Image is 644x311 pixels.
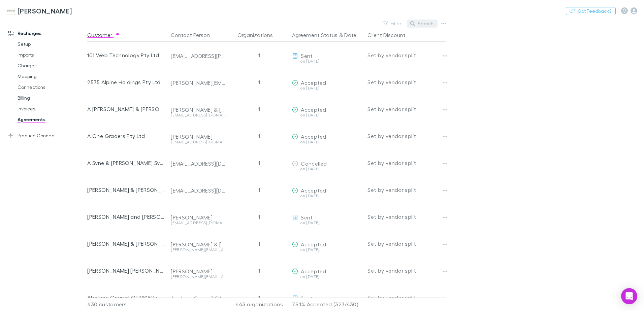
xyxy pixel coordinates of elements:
button: Organizations [237,28,281,42]
div: Set by vendor split [367,284,446,311]
div: 1 [229,203,289,230]
div: 1 [229,176,289,203]
div: Abalone Council Of NSW Limited [87,284,165,311]
div: [PERSON_NAME][EMAIL_ADDRESS][DOMAIN_NAME] [171,275,226,279]
span: Accepted [301,79,326,86]
span: Sent [301,53,313,59]
div: Set by vendor split [367,230,446,257]
img: Hales Douglass's Logo [7,7,15,15]
div: Set by vendor split [367,69,446,96]
div: 1 [229,69,289,96]
a: Billing [11,93,91,103]
span: Accepted [301,268,326,274]
div: 1 [229,230,289,257]
span: Accepted [301,133,326,140]
div: [PERSON_NAME] & [PERSON_NAME] & [PERSON_NAME] & [PERSON_NAME] [171,241,226,248]
div: Set by vendor split [367,123,446,149]
div: [PERSON_NAME] [171,214,226,221]
span: Accepted [301,241,326,247]
div: [PERSON_NAME] and [PERSON_NAME] [87,203,165,230]
span: Accepted [301,187,326,194]
div: on [DATE] [292,140,362,144]
div: 443 organizations [229,298,289,311]
div: A [PERSON_NAME] & [PERSON_NAME] [87,96,165,123]
div: & [292,28,362,42]
a: Recharges [1,28,91,39]
a: Setup [11,39,91,49]
div: 1 [229,149,289,176]
a: Imports [11,49,91,60]
a: Agreements [11,114,91,125]
button: Search [407,20,438,28]
div: 2575 Alpine Holdings Pty Ltd [87,69,165,96]
button: Filter [380,20,406,28]
div: [EMAIL_ADDRESS][DOMAIN_NAME] [171,140,226,144]
div: [PERSON_NAME][EMAIL_ADDRESS][DOMAIN_NAME] [171,248,226,252]
div: A Syne & [PERSON_NAME] Syne & [PERSON_NAME] [PERSON_NAME] & R Syne [87,149,165,176]
div: on [DATE] [292,113,362,117]
div: on [DATE] [292,59,362,63]
div: [PERSON_NAME] & [PERSON_NAME] [87,176,165,203]
div: on [DATE] [292,248,362,252]
div: [PERSON_NAME] [PERSON_NAME] [87,257,165,284]
h3: [PERSON_NAME] [18,7,72,15]
div: Set by vendor split [367,149,446,176]
div: 1 [229,284,289,311]
div: [PERSON_NAME] [171,268,226,275]
div: Abalone Council Of NSW Limited [171,295,226,302]
a: [PERSON_NAME] [3,3,76,19]
div: [PERSON_NAME] & [PERSON_NAME] [171,106,226,113]
button: Customer [87,28,120,42]
div: 430 customers [87,298,168,311]
button: Agreement Status [292,28,337,42]
div: on [DATE] [292,86,362,90]
div: [PERSON_NAME][EMAIL_ADDRESS][DOMAIN_NAME] [171,79,226,86]
a: Mapping [11,71,91,82]
div: Set by vendor split [367,42,446,69]
span: Sent [301,214,313,220]
span: Cancelled [301,160,327,167]
div: Open Intercom Messenger [621,288,637,304]
div: Set by vendor split [367,203,446,230]
span: Accepted [301,106,326,113]
div: [EMAIL_ADDRESS][DOMAIN_NAME] [171,221,226,225]
span: Sent [301,295,313,301]
div: [PERSON_NAME] & [PERSON_NAME] & [PERSON_NAME] & [PERSON_NAME] [87,230,165,257]
div: A One Graders Pty Ltd [87,123,165,149]
div: 1 [229,257,289,284]
div: 1 [229,123,289,149]
a: Practice Connect [1,130,91,141]
button: Contact Person [171,28,218,42]
div: Set by vendor split [367,176,446,203]
div: on [DATE] [292,167,362,171]
div: Set by vendor split [367,96,446,123]
div: [EMAIL_ADDRESS][PERSON_NAME][DOMAIN_NAME] [171,53,226,59]
div: [PERSON_NAME] [171,133,226,140]
a: Connections [11,82,91,93]
a: Charges [11,60,91,71]
div: 101 Web Technology Pty Ltd [87,42,165,69]
button: Date [344,28,356,42]
div: [EMAIL_ADDRESS][DOMAIN_NAME] [171,187,226,194]
div: 1 [229,96,289,123]
div: 1 [229,42,289,69]
div: on [DATE] [292,194,362,198]
div: on [DATE] [292,275,362,279]
div: on [DATE] [292,221,362,225]
button: Client Discount [367,28,414,42]
a: Invoices [11,103,91,114]
div: [EMAIL_ADDRESS][DOMAIN_NAME] [171,113,226,117]
div: Set by vendor split [367,257,446,284]
div: [EMAIL_ADDRESS][DOMAIN_NAME] [171,160,226,167]
p: 75.1% Accepted (323/430) [292,298,362,311]
button: Got Feedback? [566,7,616,15]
